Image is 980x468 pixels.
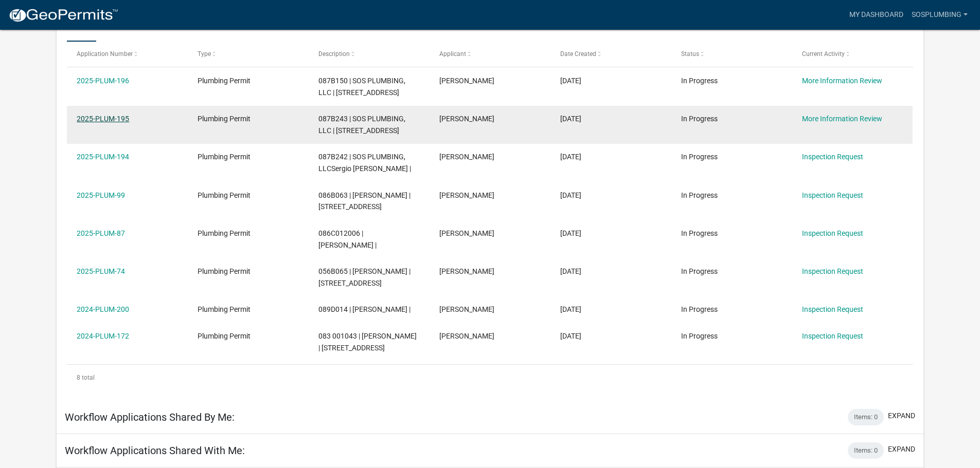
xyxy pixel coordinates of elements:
[681,332,718,340] span: In Progress
[439,77,494,85] span: Sergio Monjaras
[802,191,863,199] a: Inspection Request
[77,115,129,123] a: 2025-PLUM-195
[198,77,251,85] span: Plumbing Permit
[681,229,718,237] span: In Progress
[792,42,913,66] datatable-header-cell: Current Activity
[198,191,251,199] span: Plumbing Permit
[65,444,245,457] h5: Workflow Applications Shared With Me:
[198,153,251,161] span: Plumbing Permit
[681,191,718,199] span: In Progress
[439,305,494,313] span: Sergio Monjaras
[77,77,129,85] a: 2025-PLUM-196
[560,77,581,85] span: 09/29/2025
[560,115,581,123] span: 09/29/2025
[439,229,494,237] span: Sergio Monjaras
[439,267,494,275] span: Sergio Monjaras
[550,42,671,66] datatable-header-cell: Date Created
[309,42,430,66] datatable-header-cell: Description
[681,115,718,123] span: In Progress
[439,153,494,161] span: Sergio Monjaras
[802,267,863,275] a: Inspection Request
[802,153,863,161] a: Inspection Request
[318,153,411,173] span: 087B242 | SOS PLUMBING, LLCSergio Esteban Monjaras |
[888,410,915,421] button: expand
[848,409,884,425] div: Items: 0
[430,42,550,66] datatable-header-cell: Applicant
[802,229,863,237] a: Inspection Request
[77,50,133,58] span: Application Number
[318,50,350,58] span: Description
[318,332,417,352] span: 083 001043 | Sergio Monjaras | 105 HIGHPINE DR
[439,50,466,58] span: Applicant
[318,77,405,97] span: 087B150 | SOS PLUMBING, LLC | 108 OLD MONTGOMERYVILLE RD
[188,42,309,66] datatable-header-cell: Type
[907,5,972,25] a: SOSPLUMBING
[198,267,251,275] span: Plumbing Permit
[560,153,581,161] span: 09/29/2025
[67,42,188,66] datatable-header-cell: Application Number
[802,332,863,340] a: Inspection Request
[318,191,411,211] span: 086B063 | Sergio Monjaras | 108 Old Montgomeryville Rd NE
[77,305,129,313] a: 2024-PLUM-200
[681,77,718,85] span: In Progress
[318,229,377,249] span: 086C012006 | Sergio Monjaras |
[318,267,411,287] span: 056B065 | SERGIO MONJARAS | 108 OLD MONTGOMERYVILLE RD
[802,77,882,85] a: More Information Review
[65,411,235,423] h5: Workflow Applications Shared By Me:
[560,305,581,313] span: 10/08/2024
[845,5,907,25] a: My Dashboard
[681,267,718,275] span: In Progress
[198,229,251,237] span: Plumbing Permit
[560,229,581,237] span: 05/05/2025
[802,50,845,58] span: Current Activity
[681,50,699,58] span: Status
[198,50,211,58] span: Type
[67,365,913,390] div: 8 total
[802,115,882,123] a: More Information Review
[198,115,251,123] span: Plumbing Permit
[560,50,596,58] span: Date Created
[848,442,884,459] div: Items: 0
[560,191,581,199] span: 05/28/2025
[318,115,405,135] span: 087B243 | SOS PLUMBING, LLC | 108 OLD MONTGOMERYVILLE RD
[77,332,129,340] a: 2024-PLUM-172
[439,332,494,340] span: Sergio Monjaras
[681,153,718,161] span: In Progress
[888,444,915,455] button: expand
[439,115,494,123] span: Sergio Monjaras
[77,267,125,275] a: 2025-PLUM-74
[77,153,129,161] a: 2025-PLUM-194
[671,42,792,66] datatable-header-cell: Status
[560,332,581,340] span: 08/28/2024
[318,305,411,313] span: 089D014 | Sergio Monjaras |
[439,191,494,199] span: Sergio Monjaras
[681,305,718,313] span: In Progress
[560,267,581,275] span: 04/10/2025
[77,191,125,199] a: 2025-PLUM-99
[198,305,251,313] span: Plumbing Permit
[77,229,125,237] a: 2025-PLUM-87
[198,332,251,340] span: Plumbing Permit
[802,305,863,313] a: Inspection Request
